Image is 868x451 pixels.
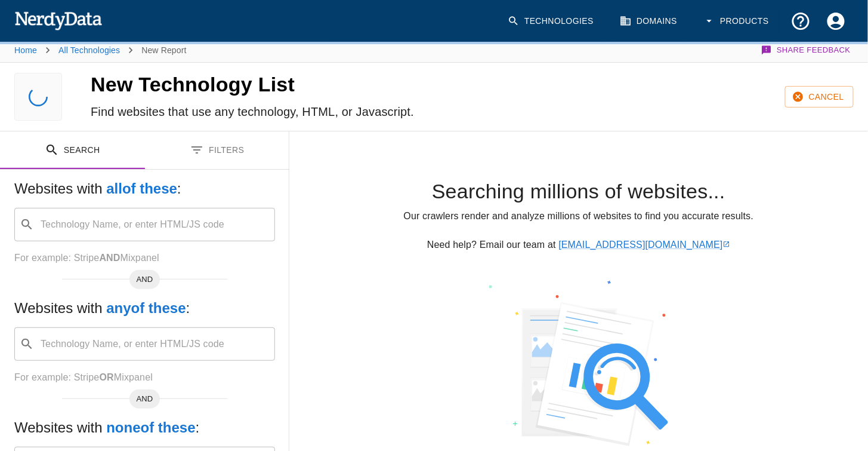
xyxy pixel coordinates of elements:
[145,131,290,169] button: Filters
[785,86,854,108] button: Cancel
[696,4,779,39] button: Products
[106,300,186,316] b: any of these
[759,38,854,62] button: Share Feedback
[808,366,854,412] iframe: Drift Widget Chat Controller
[91,102,468,121] h6: Find websites that use any technology, HTML, or Javascript.
[14,418,275,437] h5: Websites with :
[14,45,37,55] a: Home
[91,72,468,97] h4: New Technology List
[58,45,120,55] a: All Technologies
[613,4,687,39] a: Domains
[129,393,160,405] span: AND
[14,8,102,32] img: NerdyData.com
[129,274,160,286] span: AND
[559,240,730,250] a: [EMAIL_ADDRESS][DOMAIN_NAME]
[14,179,275,198] h5: Websites with :
[106,419,195,435] b: none of these
[14,38,187,62] nav: breadcrumb
[501,4,603,39] a: Technologies
[14,251,275,265] p: For example: Stripe Mixpanel
[783,4,818,39] button: Support and Documentation
[818,4,854,39] button: Account Settings
[106,180,177,197] b: all of these
[14,299,275,318] h5: Websites with :
[14,370,275,385] p: For example: Stripe Mixpanel
[99,253,120,263] b: AND
[99,372,113,382] b: OR
[141,44,186,56] p: New Report
[308,179,849,204] h4: Searching millions of websites...
[308,209,849,252] p: Our crawlers render and analyze millions of websites to find you accurate results. Need help? Ema...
